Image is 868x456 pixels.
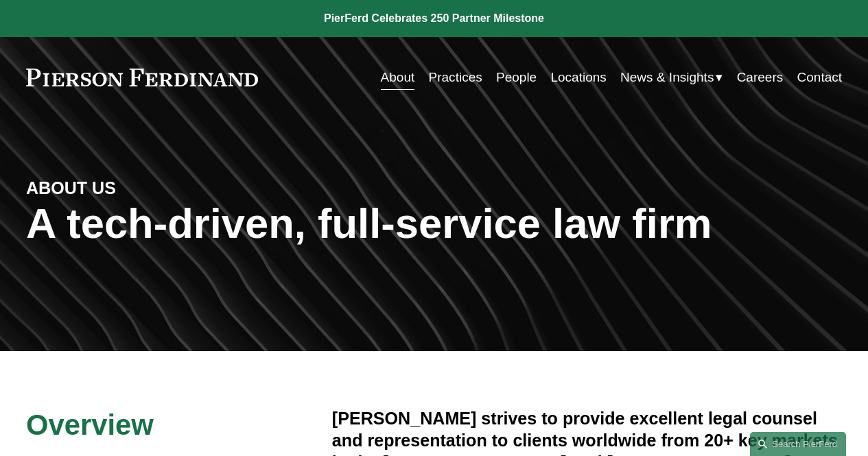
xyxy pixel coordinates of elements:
a: Locations [550,64,606,91]
a: Careers [737,64,784,91]
a: folder dropdown [620,64,723,91]
a: People [496,64,537,91]
a: About [381,64,415,91]
a: Contact [797,64,843,91]
strong: ABOUT US [26,178,116,197]
h1: A tech-driven, full-service law firm [26,200,842,248]
a: Practices [429,64,482,91]
span: Overview [26,409,154,441]
a: Search this site [750,432,846,456]
span: News & Insights [620,66,714,89]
